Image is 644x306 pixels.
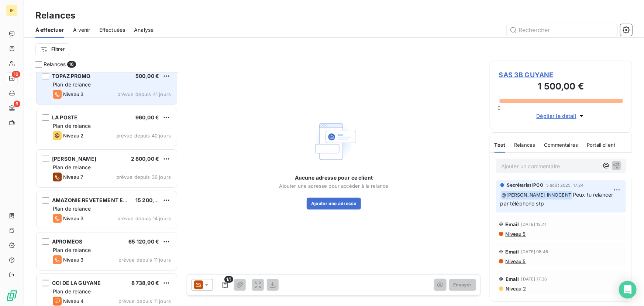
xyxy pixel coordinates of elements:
[117,91,171,97] span: prévue depuis 41 jours
[35,72,178,306] div: grid
[35,9,75,22] h3: Relances
[534,112,588,120] button: Déplier le détail
[135,114,159,120] span: 960,00 €
[73,26,90,34] span: À venir
[505,231,526,237] span: Niveau 5
[63,257,83,263] span: Niveau 3
[99,26,125,34] span: Effectuées
[35,43,69,55] button: Filtrer
[63,133,83,139] span: Niveau 2
[116,133,171,139] span: prévue depuis 40 jours
[52,280,101,286] span: CCI DE LA GUYANE
[53,205,91,212] span: Plan de relance
[501,191,572,200] span: @ [PERSON_NAME] INNOCENT
[521,249,548,254] span: [DATE] 08:46
[52,73,91,79] span: TOPAZ PROMO
[116,174,171,180] span: prévue depuis 36 jours
[63,215,83,221] span: Niveau 3
[499,80,623,95] h3: 1 500,00 €
[449,279,476,291] button: Envoyer
[295,174,373,181] span: Aucune adresse pour ce client
[131,156,159,162] span: 2 800,00 €
[118,298,171,304] span: prévue depuis 11 jours
[537,112,577,120] span: Déplier le détail
[514,142,535,148] span: Relances
[500,191,615,207] span: Peux tu relancer par téléphone stp
[53,288,91,295] span: Plan de relance
[52,114,78,120] span: LA POSTE
[506,276,519,282] span: Email
[521,277,547,281] span: [DATE] 17:36
[53,123,91,129] span: Plan de relance
[35,26,64,34] span: À effectuer
[495,142,506,148] span: Tout
[224,276,233,283] span: 1/1
[117,215,171,221] span: prévue depuis 14 jours
[52,156,96,162] span: [PERSON_NAME]
[63,91,83,97] span: Niveau 3
[499,70,623,80] span: SAS 3B GUYANE
[279,183,389,189] span: Ajouter une adresse pour accéder à la relance
[14,101,20,107] span: 6
[135,197,166,203] span: 15 200,00 €
[52,197,152,203] span: AMAZONIE REVETEMENT ET TRAVAUX
[53,247,91,253] span: Plan de relance
[505,286,526,292] span: Niveau 2
[135,73,159,79] span: 500,00 €
[12,71,20,78] span: 16
[587,142,615,148] span: Portail client
[544,142,578,148] span: Commentaires
[52,238,82,245] span: APROMEOS
[498,105,501,111] span: 0
[506,221,519,227] span: Email
[506,249,519,255] span: Email
[310,118,358,165] img: Empty state
[53,164,91,170] span: Plan de relance
[134,26,154,34] span: Analyse
[505,258,526,264] span: Niveau 5
[44,61,66,68] span: Relances
[63,298,84,304] span: Niveau 4
[507,24,617,36] input: Rechercher
[507,182,543,188] span: Secrétariat IPCO
[546,183,584,187] span: 5 août 2025, 17:24
[53,81,91,88] span: Plan de relance
[131,280,159,286] span: 8 738,90 €
[619,281,637,299] div: Open Intercom Messenger
[67,61,76,68] span: 16
[521,222,547,227] span: [DATE] 13:41
[6,4,18,16] div: IP
[6,290,18,302] img: Logo LeanPay
[118,257,171,263] span: prévue depuis 11 jours
[307,198,361,210] button: Ajouter une adresse
[128,238,159,245] span: 65 120,00 €
[63,174,83,180] span: Niveau 7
